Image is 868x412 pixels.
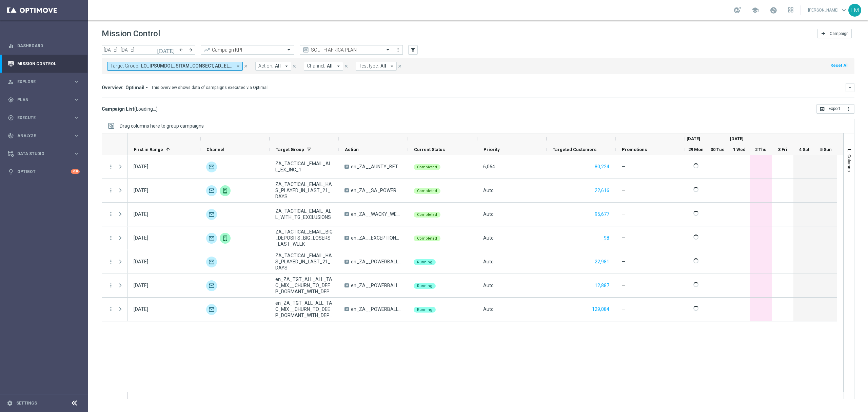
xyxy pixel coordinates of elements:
[821,31,826,36] i: add
[7,151,80,156] div: Data Studio keyboard_arrow_right
[553,147,596,152] span: Targeted Customers
[848,4,861,17] div: LM
[344,260,349,264] span: A
[123,85,151,91] button: Optimail arrow_drop_down
[848,85,852,90] i: keyboard_arrow_down
[414,259,436,265] colored-tag: Running
[591,305,610,314] button: 129,084
[176,45,186,55] button: arrow_back
[275,229,333,247] span: ZA_TACTICAL_EMAIL_BIG_DEPOSITS_BIG_LOSERS_LAST_WEEK
[345,147,359,152] span: Action
[344,188,349,192] span: A
[220,233,231,244] img: Embedded Messaging
[8,79,73,85] div: Explore
[307,63,325,69] span: Channel:
[134,306,148,312] div: 02 Oct 2025, Thursday
[817,29,852,38] button: add Campaign
[134,106,136,112] span: (
[820,106,825,112] i: open_in_browser
[102,29,160,39] h1: Mission Control
[8,169,14,175] i: lightbulb
[414,282,436,289] colored-tag: Running
[417,307,432,312] span: Running
[751,6,759,14] span: school
[220,185,231,196] div: Embedded Messaging
[417,236,437,241] span: Completed
[276,147,304,152] span: Target Group
[8,37,80,55] div: Dashboard
[8,151,73,157] div: Data Studio
[156,45,176,55] button: [DATE]
[688,147,704,152] span: 29 Mon
[134,235,148,241] div: 01 Oct 2025, Wednesday
[344,212,349,216] span: A
[830,62,849,69] button: Reset All
[483,283,494,288] span: Auto
[622,306,625,312] span: —
[7,43,80,49] div: equalizer Dashboard
[275,208,333,220] span: ZA_TACTICAL_EMAIL_ALL_WITH_TG_EXCLUSIONS
[414,235,440,241] colored-tag: Completed
[7,79,80,85] button: person_search Explore keyboard_arrow_right
[483,259,494,264] span: Auto
[414,147,445,152] span: Current Status
[17,55,80,73] a: Mission Control
[120,123,204,129] span: Drag columns here to group campaigns
[846,106,851,112] i: more_vert
[206,257,217,267] img: Optimail
[816,106,854,111] multiple-options-button: Export to CSV
[136,106,156,112] span: Loading...
[108,164,114,170] i: more_vert
[414,306,436,313] colored-tag: Running
[255,62,291,71] button: Action: All arrow_drop_down
[483,306,494,312] span: Auto
[275,252,333,271] span: ZA_TACTICAL_EMAIL_HAS_PLAYED_IN_LAST_21_DAYS
[108,259,114,265] button: more_vert
[186,45,195,55] button: arrow_forward
[594,258,610,266] button: 22,981
[417,165,437,169] span: Completed
[8,163,80,181] div: Optibot
[7,97,80,102] button: gps_fixed Plan keyboard_arrow_right
[206,233,217,244] img: Optimail
[107,62,243,71] button: Target Group: LO_IPSUMDOL_SITAM_CONSECT, AD_ELITSEDD_EIUSM_TEMPORI_UTLABOREE_DOLOR 0_MAGN_ALIQ, E...
[71,169,80,174] div: +10
[206,185,217,196] img: Optimail
[17,116,73,120] span: Execute
[206,280,217,291] img: Optimail
[594,210,610,219] button: 95,677
[275,63,281,69] span: All
[7,61,80,67] button: Mission Control
[820,147,832,152] span: 5 Sun
[125,85,144,91] span: Optimail
[335,63,341,69] i: arrow_drop_down
[414,187,440,194] colored-tag: Completed
[410,47,416,53] i: filter_alt
[484,147,500,152] span: Priority
[483,188,494,193] span: Auto
[7,169,80,174] button: lightbulb Optibot +10
[594,163,610,171] button: 80,224
[7,133,80,138] div: track_changes Analyze keyboard_arrow_right
[8,97,73,103] div: Plan
[344,236,349,240] span: A
[206,162,217,172] div: Optimail
[417,212,437,217] span: Completed
[179,48,183,52] i: arrow_back
[156,106,158,112] span: )
[687,136,700,141] span: [DATE]
[778,147,787,152] span: 3 Fri
[483,164,495,169] span: 6,064
[344,64,349,69] i: close
[108,235,114,241] i: more_vert
[134,211,148,217] div: 01 Oct 2025, Wednesday
[292,64,297,69] i: close
[344,165,349,169] span: A
[120,123,204,129] div: Row Groups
